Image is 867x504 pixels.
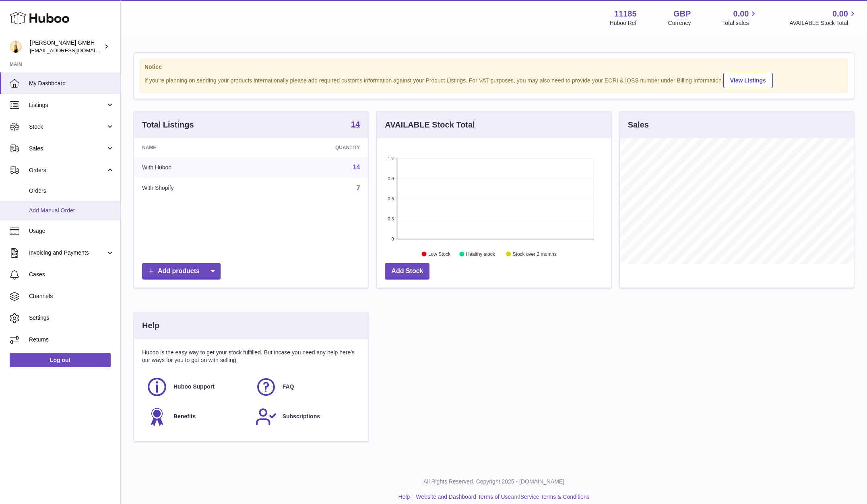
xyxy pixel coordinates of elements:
[30,39,102,54] div: [PERSON_NAME] GMBH
[385,263,429,280] a: Add Stock
[29,145,106,152] span: Sales
[29,187,114,195] span: Orders
[29,336,114,344] span: Returns
[283,413,320,420] span: Subscriptions
[146,406,247,428] a: Benefits
[29,227,114,235] span: Usage
[733,8,749,19] span: 0.00
[146,376,247,398] a: Huboo Support
[388,216,394,221] text: 0.3
[29,271,114,278] span: Cases
[388,196,394,201] text: 0.6
[260,138,368,157] th: Quantity
[29,123,106,131] span: Stock
[388,176,394,181] text: 0.9
[356,185,360,191] a: 7
[416,494,511,500] a: Website and Dashboard Terms of Use
[255,376,356,398] a: FAQ
[353,164,360,171] a: 14
[173,383,215,391] span: Huboo Support
[144,63,843,71] strong: Notice
[610,19,637,27] div: Huboo Ref
[283,383,294,391] span: FAQ
[513,251,557,257] text: Stock over 2 months
[29,167,106,174] span: Orders
[614,8,637,19] strong: 11185
[29,314,114,322] span: Settings
[134,178,260,199] td: With Shopify
[134,157,260,178] td: With Huboo
[789,8,857,27] a: 0.00 AVAILABLE Stock Total
[398,494,410,500] a: Help
[628,119,649,130] h3: Sales
[832,8,848,19] span: 0.00
[144,72,843,88] div: If you're planning on sending your products internationally please add required customs informati...
[385,119,475,130] h3: AVAILABLE Stock Total
[10,41,22,53] img: internalAdmin-11185@internal.huboo.com
[10,353,111,367] a: Log out
[668,19,691,27] div: Currency
[466,251,495,257] text: Healthy stock
[29,101,106,109] span: Listings
[142,349,360,364] p: Huboo is the easy way to get your stock fulfilled. But incase you need any help here's our ways f...
[351,120,360,128] strong: 14
[673,8,691,19] strong: GBP
[392,237,394,241] text: 0
[388,156,394,161] text: 1.2
[29,292,114,300] span: Channels
[142,320,159,331] h3: Help
[29,80,114,87] span: My Dashboard
[134,138,260,157] th: Name
[723,73,773,88] a: View Listings
[351,120,360,130] a: 14
[30,47,118,53] span: [EMAIL_ADDRESS][DOMAIN_NAME]
[255,406,356,428] a: Subscriptions
[127,478,861,485] p: All Rights Reserved. Copyright 2025 - [DOMAIN_NAME]
[428,251,451,257] text: Low Stock
[722,8,758,27] a: 0.00 Total sales
[29,249,106,257] span: Invoicing and Payments
[173,413,196,420] span: Benefits
[789,19,857,27] span: AVAILABLE Stock Total
[722,19,758,27] span: Total sales
[29,207,114,214] span: Add Manual Order
[142,263,221,280] a: Add products
[142,119,194,130] h3: Total Listings
[520,494,590,500] a: Service Terms & Conditions
[413,493,589,501] li: and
